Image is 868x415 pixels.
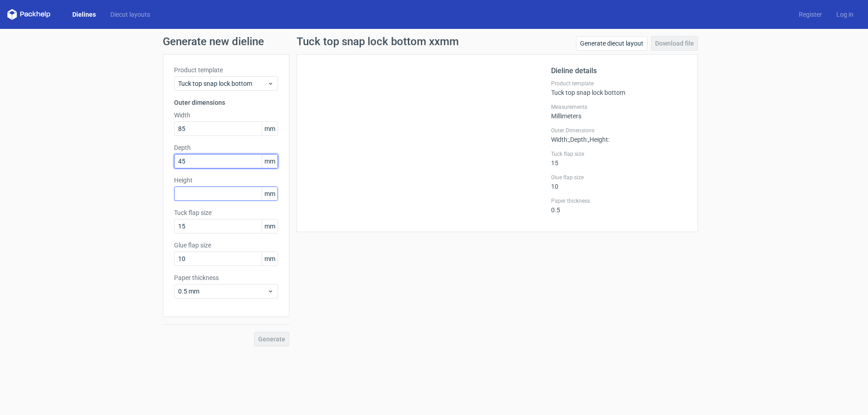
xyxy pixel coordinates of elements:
[551,80,687,87] label: Product template
[551,174,687,181] label: Glue flap size
[551,136,569,143] span: Width :
[792,10,829,19] a: Register
[551,65,687,76] h2: Dieline details
[174,176,278,185] label: Height
[65,10,103,19] a: Dielines
[174,98,278,107] h3: Outer dimensions
[174,208,278,217] label: Tuck flap size
[551,197,687,214] div: 0.5
[829,10,861,19] a: Log in
[551,103,687,111] label: Measurements
[551,103,687,120] div: Millimeters
[551,150,687,167] div: 15
[262,122,278,135] span: mm
[103,10,157,19] a: Diecut layouts
[576,36,647,51] a: Generate diecut layout
[174,143,278,152] label: Depth
[551,127,687,134] label: Outer Dimensions
[297,36,459,47] h1: Tuck top snap lock bottom xxmm
[551,197,687,205] label: Paper thickness
[551,150,687,158] label: Tuck flap size
[178,287,267,296] span: 0.5 mm
[551,174,687,190] div: 10
[262,154,278,168] span: mm
[551,80,687,96] div: Tuck top snap lock bottom
[163,36,705,47] h1: Generate new dieline
[174,111,278,120] label: Width
[174,241,278,250] label: Glue flap size
[174,65,278,75] label: Product template
[178,79,267,88] span: Tuck top snap lock bottom
[588,136,609,143] span: , Height :
[174,273,278,282] label: Paper thickness
[569,136,588,143] span: , Depth :
[262,219,278,233] span: mm
[262,187,278,201] span: mm
[262,252,278,266] span: mm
